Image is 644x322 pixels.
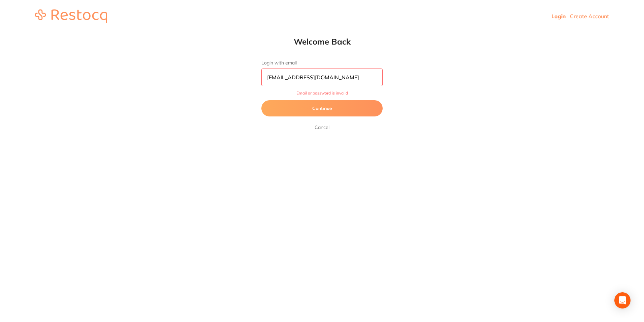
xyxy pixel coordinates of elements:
h1: Welcome Back [248,36,396,47]
label: Login with email [261,60,383,66]
span: Email or password is invalid [261,91,383,96]
a: Cancel [313,123,331,131]
img: restocq_logo.svg [35,9,107,23]
div: Open Intercom Messenger [614,292,631,308]
a: Login [551,13,566,20]
button: Continue [261,100,383,116]
a: Create Account [570,13,609,20]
